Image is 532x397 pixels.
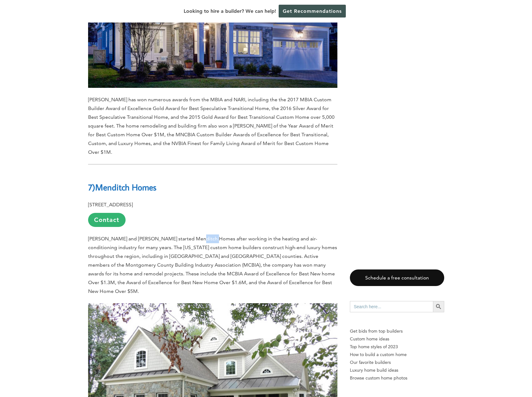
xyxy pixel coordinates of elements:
a: Luxury home build ideas [350,366,444,374]
span: [PERSON_NAME] and [PERSON_NAME] started Menditch Homes after working in the heating and air-condi... [88,236,337,294]
span: [PERSON_NAME] has won numerous awards from the MBIA and NARI, including the the 2017 MBIA Custom ... [88,97,335,155]
b: 7) [88,182,95,193]
a: Our favorite builders [350,359,444,366]
a: How to build a custom home [350,351,444,359]
a: Schedule a free consultation [350,269,444,286]
a: Contact [88,213,126,227]
a: Top home styles of 2023 [350,343,444,351]
a: Browse custom home photos [350,374,444,382]
a: Get Recommendations [279,5,346,18]
b: [STREET_ADDRESS] [88,202,133,208]
a: Custom home ideas [350,335,444,343]
input: Search here... [350,301,433,312]
b: Menditch Homes [95,182,157,193]
p: Get bids from top builders [350,327,444,335]
iframe: Drift Widget Chat Controller [412,352,525,389]
svg: Search [435,303,442,310]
